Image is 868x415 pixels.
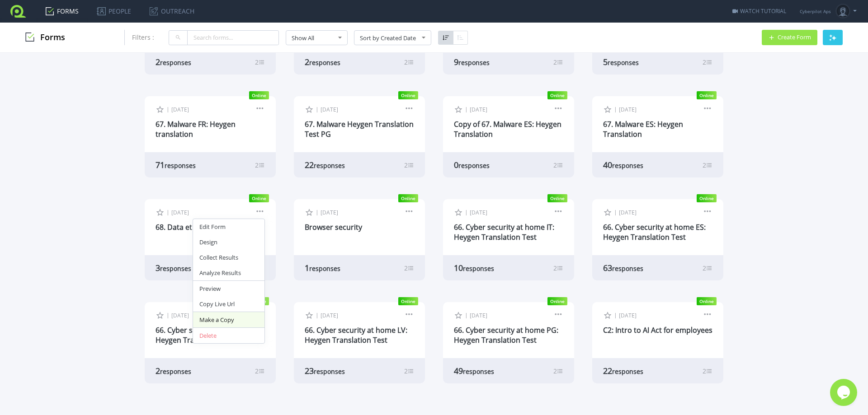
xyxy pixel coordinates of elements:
div: 2 [305,56,372,67]
a: 66. Cyber security at home ES: Heygen Translation Test [603,222,706,242]
span: responses [612,367,643,376]
span: responses [314,367,345,376]
a: 68. Data ethics [156,222,206,232]
a: Collect Results [193,250,264,265]
span: Online [697,194,717,202]
span: Online [398,194,418,202]
span: | [614,105,617,113]
span: | [316,208,319,216]
span: | [614,208,617,216]
a: 66. Cyber security at home LT: Heygen Translation Test [156,325,258,345]
a: Browser security [305,222,362,232]
a: 67. Malware ES: Heygen Translation [603,119,683,139]
span: Online [249,91,269,99]
span: [DATE] [470,209,487,216]
span: | [316,105,319,113]
span: Online [547,194,567,202]
button: AI Generate [823,30,843,45]
span: | [465,311,468,319]
span: Create Form [778,34,811,40]
div: 2 [404,367,414,375]
span: responses [160,58,191,67]
a: Make a Copy [193,312,264,327]
div: 2 [703,58,712,66]
a: Edit Form [193,219,264,234]
span: responses [309,58,340,67]
div: 2 [703,161,712,169]
div: 2 [553,264,563,272]
a: C2: Intro to AI Act for employees [603,325,712,335]
div: 2 [553,161,563,169]
h3: Forms [25,33,65,42]
div: 2 [404,161,414,169]
span: responses [463,367,494,376]
a: Delete [193,328,264,343]
a: Copy of 67. Malware ES: Heygen Translation [454,119,561,139]
span: responses [458,58,490,67]
div: 2 [255,161,265,169]
div: 3 [156,262,222,273]
span: Online [398,91,418,99]
a: 67. Malware FR: Heygen translation [156,119,236,139]
a: 67. Malware Heygen Translation Test PG [305,119,414,139]
span: | [166,311,170,319]
div: 1 [305,262,372,273]
span: Online [547,297,567,305]
span: Online [249,194,269,202]
span: | [465,208,468,216]
span: Filters : [132,33,154,42]
span: | [465,105,468,113]
div: 2 [703,264,712,272]
span: responses [160,367,191,376]
span: | [614,311,617,319]
a: 66. Cyber security at home LV: Heygen Translation Test [305,325,407,345]
button: Create Form [762,30,817,45]
div: 23 [305,365,372,376]
span: [DATE] [171,312,189,319]
span: Online [697,91,717,99]
span: [DATE] [321,312,338,319]
div: 71 [156,159,222,170]
div: 63 [603,262,670,273]
a: 66. Cyber security at home PG: Heygen Translation Test [454,325,558,345]
span: responses [314,161,345,170]
div: 2 [553,58,563,66]
span: [DATE] [470,106,487,113]
div: 0 [454,159,521,170]
span: [DATE] [619,106,637,113]
span: | [166,208,170,216]
div: 22 [305,159,372,170]
span: [DATE] [619,312,637,319]
a: Analyze Results [193,265,264,280]
span: [DATE] [321,106,338,113]
div: 2 [553,367,563,375]
div: 40 [603,159,670,170]
a: Design [193,234,264,250]
div: 2 [156,56,222,67]
span: responses [463,264,494,273]
div: 2 [404,264,414,272]
span: [DATE] [470,312,487,319]
div: 2 [404,58,414,66]
span: responses [165,161,196,170]
span: Online [547,91,567,99]
iframe: chat widget [830,379,859,406]
div: 10 [454,262,521,273]
span: responses [608,58,639,67]
span: Online [398,297,418,305]
span: [DATE] [321,209,338,216]
div: 2 [156,365,222,376]
a: Preview [193,281,264,296]
div: 9 [454,56,521,67]
span: responses [309,264,340,273]
div: 5 [603,56,670,67]
span: responses [612,264,643,273]
span: responses [458,161,490,170]
span: | [316,311,319,319]
span: [DATE] [171,106,189,113]
a: Copy Live Url [193,296,264,312]
span: responses [160,264,191,273]
div: 49 [454,365,521,376]
div: 2 [255,58,265,66]
div: 22 [603,365,670,376]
